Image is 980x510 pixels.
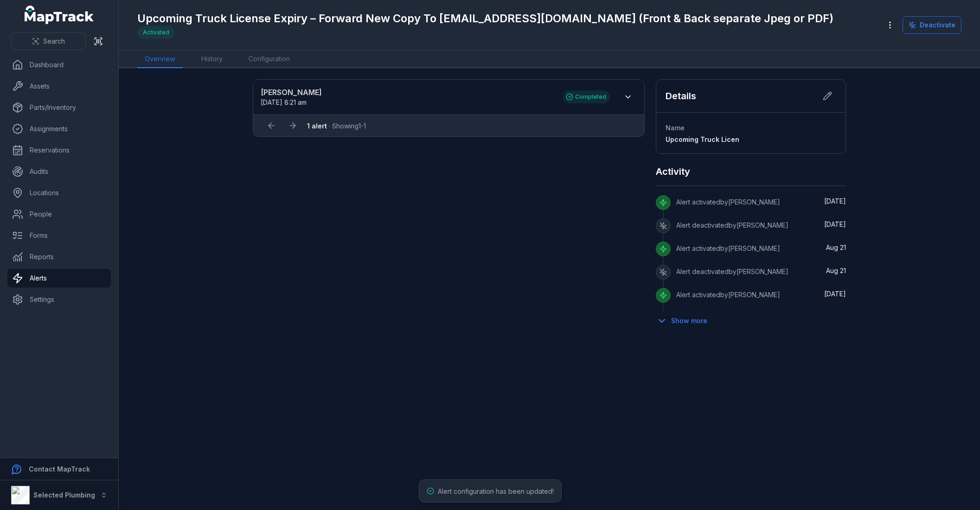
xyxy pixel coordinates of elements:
[194,51,230,68] a: History
[656,311,713,331] button: Show more
[824,290,846,298] span: [DATE]
[563,90,610,103] div: Completed
[7,162,111,181] a: Audits
[25,6,94,24] a: MapTrack
[824,197,846,205] span: [DATE]
[824,197,846,205] time: 10/1/2025, 7:48:26 AM
[7,269,111,287] a: Alerts
[137,51,183,68] a: Overview
[7,77,111,96] a: Assets
[29,465,90,473] strong: Contact MapTrack
[307,122,366,130] span: · Showing 1 - 1
[824,220,846,228] span: [DATE]
[7,205,111,223] a: People
[666,89,696,102] h2: Details
[43,37,65,46] span: Search
[666,124,685,132] span: Name
[676,291,780,299] span: Alert activated by [PERSON_NAME]
[824,220,846,228] time: 10/1/2025, 7:48:22 AM
[7,141,111,159] a: Reservations
[137,26,175,39] div: Activated
[656,165,690,178] h2: Activity
[307,122,327,130] strong: 1 alert
[826,243,846,251] span: Aug 21
[438,487,554,495] span: Alert configuration has been updated!
[676,244,780,252] span: Alert activated by [PERSON_NAME]
[261,98,307,106] time: 9/11/2025, 8:21:00 AM
[261,87,554,98] strong: [PERSON_NAME]
[241,51,297,68] a: Configuration
[261,87,554,107] a: [PERSON_NAME][DATE] 8:21 am
[824,290,846,298] time: 8/18/2025, 2:41:45 PM
[826,267,846,274] time: 8/21/2025, 8:17:31 AM
[7,226,111,245] a: Forms
[7,98,111,117] a: Parts/Inventory
[826,267,846,274] span: Aug 21
[11,32,86,50] button: Search
[676,221,788,229] span: Alert deactivated by [PERSON_NAME]
[7,184,111,202] a: Locations
[7,56,111,74] a: Dashboard
[676,268,788,275] span: Alert deactivated by [PERSON_NAME]
[7,120,111,138] a: Assignments
[7,290,111,309] a: Settings
[261,98,307,106] span: [DATE] 8:21 am
[7,248,111,266] a: Reports
[33,491,95,499] strong: Selected Plumbing
[826,243,846,251] time: 8/21/2025, 8:17:49 AM
[903,16,961,34] button: Deactivate
[137,11,833,26] h1: Upcoming Truck License Expiry – Forward New Copy To [EMAIL_ADDRESS][DOMAIN_NAME] (Front & Back se...
[676,198,780,206] span: Alert activated by [PERSON_NAME]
